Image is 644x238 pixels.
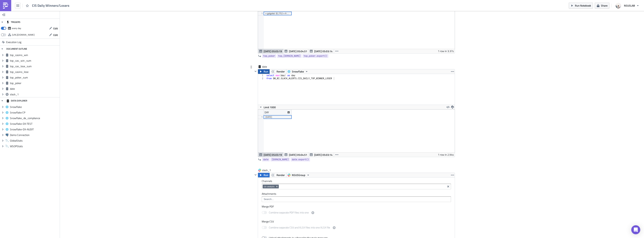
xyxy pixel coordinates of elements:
label: Merge PDF [262,205,451,208]
button: Render [269,69,286,74]
a: top_[DOMAIN_NAME] [277,54,302,58]
label: Combine separate PDF files into one [262,210,315,215]
span: Run [264,173,268,177]
button: Remove Tag [275,185,279,188]
a: date [262,158,270,161]
button: Snowflake [286,69,309,74]
a: [DOMAIN_NAME] [271,158,290,161]
label: Merge CSV [262,220,451,223]
button: Hide content [253,173,258,177]
a: top_poker.export() [303,54,328,58]
button: Edit [47,32,60,38]
label: Channels [262,179,451,183]
button: [DATE] 05:04:51 [283,152,309,157]
span: [DATE] 05:04:51 [289,49,307,53]
div: DATA EXPLORER [6,97,27,104]
span: top_cas_lose_sum [10,65,59,68]
span: top_poker [10,81,59,85]
span: GlobalStats [10,139,59,142]
span: Edit [53,26,58,30]
input: Search... [263,197,450,201]
button: Edit [47,25,60,31]
span: [DOMAIN_NAME] [272,158,289,161]
div: 2 [258,77,266,80]
span: Demo Connection [10,133,59,137]
span: [DATE] 05:03:14 [314,49,332,53]
span: date [263,158,268,161]
span: [DATE] 05:03:19 [264,153,282,157]
div: https://pushmetrics.io/api/v1/report/1EoqMk5oNe/webhook?token=a7afb84321a44a69bc03a07ab9c6e972 [12,32,35,38]
span: top_casino_win [10,53,59,57]
button: Run [258,173,270,177]
span: top_poker_sum [10,76,59,79]
a: date.export() [291,158,310,161]
div: Open Intercom Messenger [631,225,640,234]
button: [DATE] 05:03:19 [258,152,283,157]
button: Clear selected items [446,184,450,189]
span: NSUSLAB [624,4,635,7]
button: Run [258,69,270,74]
span: Run Notebook [575,4,591,7]
span: top_cas_win_sum [10,59,59,62]
span: Limit 1000 [264,105,276,109]
span: Run [264,69,268,74]
button: [DATE] 05:03:19 [258,49,283,53]
span: Snowflake_de_compliance [10,116,59,120]
span: date [10,87,59,90]
button: [DATE] 05:04:51 [283,49,309,53]
span: WSOPStats [10,145,59,148]
button: [DATE] 05:03:14 [309,49,334,53]
span: Render [277,69,285,74]
span: Snowflake-DX-TEST [10,122,59,125]
span: top_[DOMAIN_NAME] [278,54,300,58]
div: DOCUMENT OUTLINE [6,46,27,52]
label: Attachments [262,192,451,195]
div: 1 [258,74,266,77]
span: slack_1 [262,168,277,172]
span: cis-analytic [264,185,275,188]
div: TRIGGERS [6,19,20,25]
span: Share [601,4,607,7]
span: Snowflake [10,105,59,109]
span: Snowflake CP [10,111,59,114]
span: Edit [53,33,58,37]
span: date.export() [292,158,309,161]
label: Combine separate CSV and XLSX files into one XLSX file [262,225,336,230]
span: top_poker [263,54,275,58]
img: Avatar [615,2,622,9]
span: NSUSGroup [292,173,305,177]
span: Snowflake-DX-AUDIT [10,128,59,131]
span: CIS Daily Winners/Losers [32,3,70,8]
div: 1 row in 3.37s [438,49,454,53]
span: Snowflake [292,69,304,74]
button: NSUSGroup [286,173,311,177]
button: Combine separate CSV and XLSX files into one XLSX file [332,225,336,230]
span: date [262,65,277,69]
button: Combine separate PDF files into one [311,210,315,215]
button: Share [595,3,609,8]
span: [DATE] 05:04:51 [289,153,307,157]
div: [DATE] [265,115,290,119]
button: NSUSLAB [613,1,641,10]
span: Execution Log [6,39,21,46]
a: top_poker [262,54,276,58]
span: [DATE] 05:03:14 [314,153,332,157]
span: Render [277,173,285,177]
div: DAY [265,110,269,115]
button: Render [269,173,286,177]
span: top_poker.export() [304,54,327,58]
span: slack_1 [10,93,59,96]
span: [DATE] 05:03:19 [264,49,282,53]
img: PushMetrics [3,3,9,9]
button: Run Notebook [569,3,593,8]
button: Hide content [253,69,258,74]
div: every day [12,25,21,31]
button: Limit 1000 [258,105,277,109]
div: • galgolet: $2,752 • A Kalinin: $2,688 • StasRomanov: $1,435 • definito: $1,425 • N Evdokimov: $1... [265,12,290,15]
span: top_casino_lose [10,70,59,74]
button: [DATE] 05:03:14 [309,152,334,157]
div: 1 row in 2.94s [438,152,454,157]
